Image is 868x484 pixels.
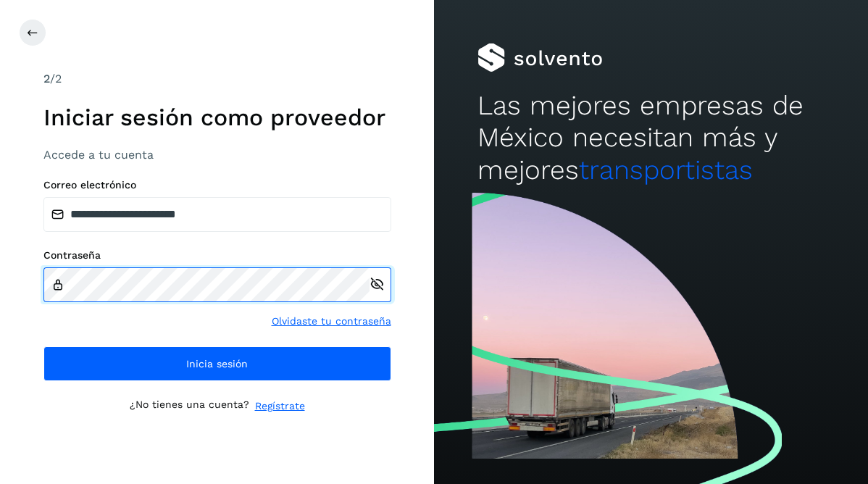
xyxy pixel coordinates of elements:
[43,148,391,162] h3: Accede a tu cuenta
[477,90,825,186] h2: Las mejores empresas de México necesitan más y mejores
[43,72,50,85] span: 2
[130,399,249,414] p: ¿No tienes una cuenta?
[579,154,753,185] span: transportistas
[43,70,391,88] div: /2
[43,179,391,191] label: Correo electrónico
[43,104,391,131] h1: Iniciar sesión como proveedor
[272,314,391,329] a: Olvidaste tu contraseña
[186,359,248,369] span: Inicia sesión
[255,399,305,414] a: Regístrate
[43,346,391,381] button: Inicia sesión
[43,249,391,262] label: Contraseña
